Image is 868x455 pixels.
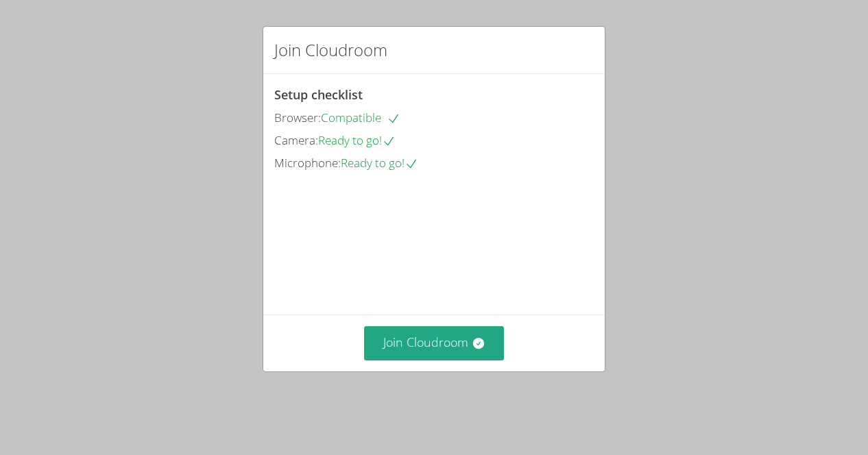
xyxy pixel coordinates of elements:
[318,132,396,148] span: Ready to go!
[274,155,341,171] span: Microphone:
[274,110,321,125] span: Browser:
[341,155,418,171] span: Ready to go!
[364,326,505,360] button: Join Cloudroom
[321,110,400,125] span: Compatible
[274,38,387,62] h2: Join Cloudroom
[274,86,363,103] span: Setup checklist
[274,132,318,148] span: Camera:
